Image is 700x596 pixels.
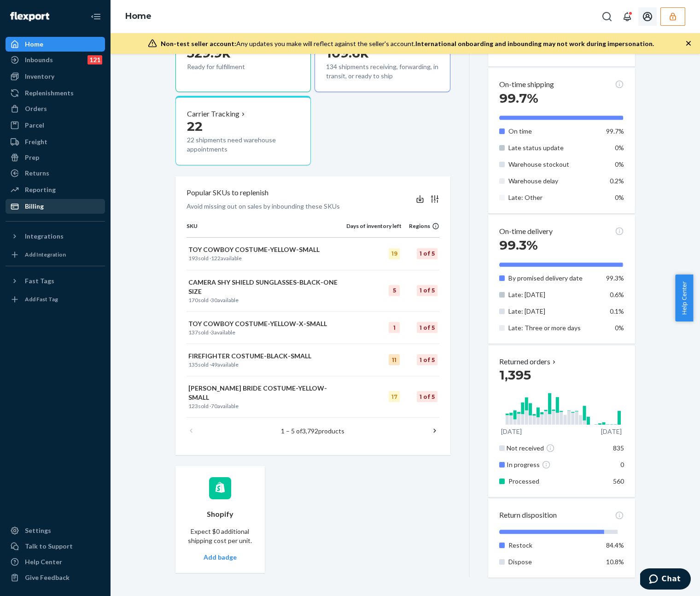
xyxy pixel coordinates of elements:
div: Home [25,40,43,49]
div: Add Integration [25,251,66,258]
div: Reporting [25,185,56,194]
div: 19 [389,248,400,259]
span: 70 [211,403,217,409]
p: Warehouse delay [508,176,599,186]
p: Ready for fulfillment [187,62,272,71]
span: 0% [615,144,624,152]
div: Integrations [25,232,64,241]
span: 835 [613,444,624,452]
p: 1 – 5 of products [281,427,344,436]
a: Settings [6,523,105,538]
div: Orders [25,104,47,113]
span: 99.3% [499,237,538,253]
a: Replenishments [6,86,105,100]
span: 135 [188,361,198,368]
div: Returns [25,169,49,178]
span: International onboarding and inbounding may not work during impersonation. [415,40,654,47]
p: Late status update [508,143,599,152]
p: [DATE] [501,427,522,436]
span: 0% [615,160,624,168]
div: Replenishments [25,88,74,98]
button: Open Search Box [598,7,616,26]
div: Settings [25,526,51,535]
span: 99.7% [499,90,538,106]
span: 0.1% [610,307,624,315]
a: Add Integration [6,247,105,262]
div: 1 of 5 [417,322,437,333]
p: Popular SKUs to replenish [187,187,268,198]
a: Inbounds121 [6,53,105,67]
button: Inbounding units109.6k134 shipments receiving, forwarding, in transit, or ready to ship [315,22,450,92]
p: Return disposition [499,510,557,520]
p: Restock [508,541,599,550]
span: 10.8% [606,558,624,566]
p: Avoid missing out on sales by inbounding these SKUs [187,202,340,211]
span: 193 [188,255,198,262]
div: 17 [389,391,400,402]
span: 109.6k [326,45,369,61]
a: Add Fast Tag [6,292,105,307]
p: 22 shipments need warehouse appointments [187,135,299,154]
span: 0 [620,461,624,468]
a: Home [125,11,152,21]
span: 1,395 [499,367,531,383]
p: Late: Other [508,193,599,202]
div: 1 [389,322,400,333]
span: 560 [613,477,624,485]
div: 1 of 5 [417,354,437,365]
button: Open notifications [618,7,636,26]
span: 529.9k [187,45,231,61]
span: 49 [211,361,217,368]
span: 0.2% [610,177,624,185]
a: Parcel [6,118,105,133]
p: Expect $0 additional shipping cost per unit. [187,527,254,545]
button: Available units529.9kReady for fulfillment [175,22,311,92]
span: Non-test seller account: [161,40,236,47]
button: Talk to Support [6,539,105,554]
span: 84.4% [606,541,624,549]
div: Billing [25,202,44,211]
button: Add badge [204,553,237,562]
span: 3 [211,329,214,336]
a: Freight [6,134,105,149]
p: Carrier Tracking [187,109,239,119]
a: Orders [6,101,105,116]
div: Prep [25,153,39,162]
div: 5 [389,285,400,296]
iframe: Opens a widget where you can chat to one of our agents [640,568,691,591]
span: 137 [188,329,198,336]
div: Freight [25,137,47,146]
div: Give Feedback [25,573,70,582]
p: FIREFIGHTER COSTUME-BLACK-SMALL [188,351,344,361]
button: Integrations [6,229,105,244]
p: 134 shipments receiving, forwarding, in transit, or ready to ship [326,62,438,81]
p: On-time delivery [499,226,553,237]
span: 123 [188,403,198,409]
div: Any updates you make will reflect against the seller's account. [161,39,654,48]
p: On-time shipping [499,79,554,90]
p: sold · available [188,328,344,336]
div: Fast Tags [25,276,54,286]
span: 170 [188,297,198,304]
button: Help Center [675,275,693,321]
img: Flexport logo [10,12,49,21]
div: Help Center [25,557,62,567]
div: Regions [402,222,439,230]
div: In progress [507,460,601,469]
a: Returns [6,166,105,181]
span: 99.7% [606,127,624,135]
div: 1 of 5 [417,248,437,259]
p: Late: Three or more days [508,323,599,333]
div: 121 [87,55,102,64]
a: Billing [6,199,105,214]
span: 3,792 [302,427,318,435]
span: 122 [211,255,221,262]
div: Inventory [25,72,54,81]
p: On time [508,127,599,136]
span: 0% [615,193,624,201]
div: Parcel [25,121,44,130]
a: Help Center [6,555,105,569]
p: [PERSON_NAME] BRIDE COSTUME-YELLOW-SMALL [188,384,344,402]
